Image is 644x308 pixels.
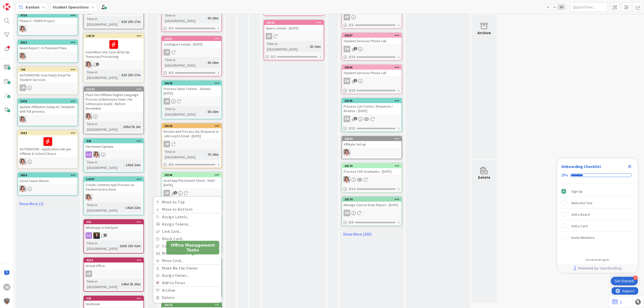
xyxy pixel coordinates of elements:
[615,279,634,284] div: Get Started
[478,174,490,180] div: Delete
[354,47,357,50] span: 1
[164,81,221,85] div: 28198
[84,143,143,150] div: Parchment Update
[162,36,222,76] a: 28201Jrodriguez emails - [DATE]JRTime in [GEOGRAPHIC_DATA]:5h 18m0/3
[86,279,119,290] div: Time in [GEOGRAPHIC_DATA]
[571,200,593,206] div: Welcome Tour
[342,1,402,29] a: AP0/3
[559,209,636,220] div: Add a Board is incomplete.
[344,164,401,168] div: 28170
[18,40,77,51] div: 4013Need Report - IC Payment Plans
[344,46,350,52] div: ZM
[342,99,401,114] div: 28185Process LOA Forms / Requests / Returns - [DATE]
[18,178,77,184] div: Good Cause Waiver
[18,131,77,135] div: 3563
[169,162,173,167] span: 0/6
[18,99,78,126] a: 5478Update Affiliation Setup KC Template with full process.EW
[124,205,125,210] span: :
[164,106,206,117] div: Time in [GEOGRAPHIC_DATA]
[344,34,401,37] div: 28207
[162,123,222,168] a: 28192Review and Process ALL Requests in JobCorpSS Email - [DATE]JRTime in [GEOGRAPHIC_DATA]:7h 18...
[86,202,124,213] div: Time in [GEOGRAPHIC_DATA]
[206,60,206,65] span: :
[18,99,77,115] div: 5478Update Affiliation Setup KC Template with full process.
[626,162,634,170] div: Close Checklist
[342,103,401,114] div: Process LOA Forms / Requests / Returns - [DATE]
[18,53,77,59] div: EW
[84,258,143,269] div: 4316Virtual Office
[342,163,402,193] a: 28170Process CHS Graduates - [DATE]EW0/14
[153,221,221,228] a: Assign Tokens...
[20,68,77,71] div: 799
[169,70,173,75] span: 0/3
[344,99,401,103] div: 28185
[18,173,77,184] div: 4854Good Cause Waiver
[84,224,143,231] div: Whatsapp in HubSpot
[349,126,355,131] span: 0/15
[168,243,217,252] h5: Office Management Tasks
[20,158,26,165] img: EW
[164,57,206,68] div: Time in [GEOGRAPHIC_DATA]
[84,296,143,307] div: 535Yearbook
[559,232,636,243] div: Invite Members is incomplete.
[84,262,143,269] div: Virtual Office
[206,15,220,21] div: 5h 18m
[18,200,78,208] a: Show More (2)
[342,38,401,44] div: Student Services Phone Call
[342,197,402,226] a: 28174Manage Course Drop Report - [DATE]ZM0/9
[153,257,221,264] a: Move Card...
[20,53,26,59] img: EW
[477,30,491,36] div: Archive
[18,45,77,51] div: Need Report - IC Payment Plans
[559,197,636,208] div: Welcome Tour is incomplete.
[120,19,142,24] div: 62d 23h 17m
[84,258,143,262] div: 4316
[84,177,143,193] div: 14787Create Common App Process w/ Student Instructions
[162,49,221,56] div: JR
[342,116,401,122] div: ZM
[11,1,23,7] span: Support
[342,136,402,159] a: 28204Affiliate Set-upEW
[18,13,78,36] a: 4715Phase II - FERPA ProjectEW
[264,20,324,60] a: 28182Aperry emails - [DATE]APTime in [GEOGRAPHIC_DATA]:2h 16m0/3
[206,60,220,65] div: 5h 18m
[342,176,401,183] div: EW
[162,41,221,48] div: Jrodriguez emails - [DATE]
[18,18,77,24] div: Phase II - FERPA Project
[84,92,143,112] div: Flush Out Affiliate English Language Process (Admissions Exam / No Admissions Exam) - Before Nove...
[18,186,77,192] div: EW
[153,213,221,221] a: Assign Labels...
[344,176,350,183] img: EW
[162,81,221,97] div: 28198Process Open Tickets - Jhoana - [DATE]
[162,124,221,128] div: 28192
[20,173,77,177] div: 4854
[84,34,143,38] div: 19570
[164,13,206,24] div: Time in [GEOGRAPHIC_DATA]
[84,151,143,158] div: EW
[344,66,401,69] div: 28206
[118,243,142,249] div: 218d 23h 52m
[84,139,143,143] div: 446
[342,14,401,20] div: AP
[125,162,142,168] div: 142d 22m
[84,219,144,253] a: 532Whatsapp in HubSpotHSTime in [GEOGRAPHIC_DATA]:218d 23h 52m
[162,80,222,119] a: 28198Process Open Tickets - Jhoana - [DATE]JRTime in [GEOGRAPHIC_DATA]:5h 18m
[18,172,78,196] a: 4854Good Cause WaiverEW
[153,228,221,235] a: Link Card...
[342,98,402,132] a: 28185Process LOA Forms / Requests / Returns - [DATE]ZM0/15
[20,26,26,32] img: EW
[344,116,350,122] div: ZM
[342,33,402,61] a: 28207Student Services Phone CallZM0/19
[162,81,221,85] div: 28198
[86,297,143,300] div: 535
[342,78,401,84] div: ZM
[84,301,143,307] div: Yearbook
[271,54,275,59] span: 0/3
[53,5,89,10] b: Student Operations
[264,20,324,31] div: 28182Aperry emails - [DATE]
[342,137,401,148] div: 28204Affiliate Set-up
[86,16,119,27] div: Time in [GEOGRAPHIC_DATA]
[344,210,350,216] div: ZM
[342,164,401,175] div: 28170Process CHS Graduates - [DATE]
[18,67,78,95] a: 799AUTOMATION: Auto Reply Email for Student ServicesJR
